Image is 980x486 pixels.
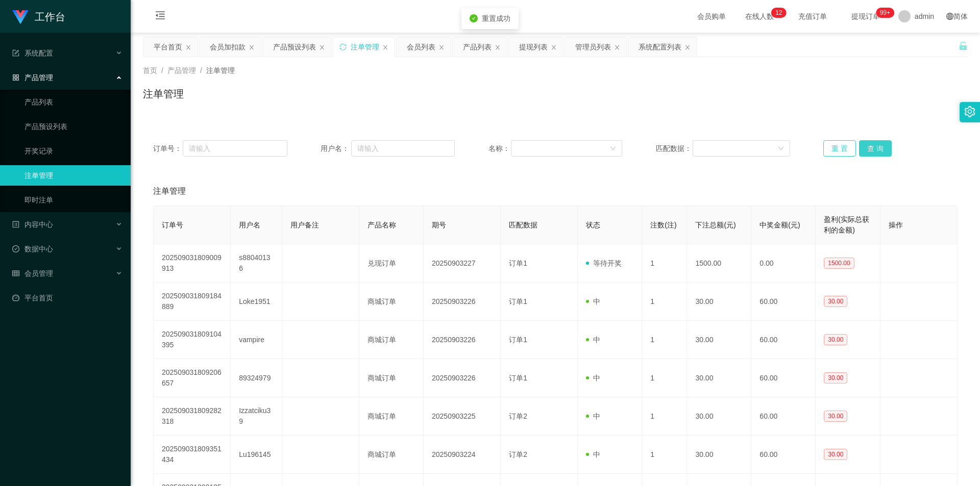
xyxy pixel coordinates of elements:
td: 60.00 [751,359,816,397]
span: 30.00 [824,372,847,383]
span: 订单1 [509,297,527,305]
i: 图标: close [551,44,557,50]
td: s88040136 [231,244,282,283]
td: Izzatciku39 [231,397,282,436]
span: 充值订单 [793,13,832,20]
span: 等待开奖 [586,259,622,267]
span: 中 [586,374,600,382]
td: 30.00 [687,283,751,321]
td: 30.00 [687,321,751,359]
span: 会员管理 [12,269,53,277]
span: 30.00 [824,411,847,422]
img: logo.9652507e.png [12,10,29,24]
i: 图标: close [684,44,691,50]
span: 匹配数据 [509,221,537,229]
span: 订单2 [509,412,527,420]
span: 匹配数据： [656,143,693,154]
span: 订单号： [153,143,183,154]
td: 30.00 [687,436,751,474]
td: 30.00 [687,397,751,436]
td: 1 [642,359,687,397]
i: 图标: down [610,145,616,152]
i: 图标: close [382,44,388,50]
td: 1 [642,397,687,436]
td: 30.00 [687,359,751,397]
span: 30.00 [824,334,847,345]
span: 名称： [488,143,511,154]
span: / [200,66,202,74]
span: 注单管理 [153,185,186,197]
i: 图标: menu-fold [143,1,178,33]
span: 注数(注) [650,221,676,229]
i: 图标: close [438,44,445,50]
td: 60.00 [751,283,816,321]
td: 1 [642,283,687,321]
td: 1 [642,321,687,359]
i: 图标: check-circle-o [12,245,19,252]
span: 中 [586,297,600,305]
td: 商城订单 [359,283,424,321]
td: 商城订单 [359,321,424,359]
div: 产品预设列表 [273,37,316,57]
span: 内容中心 [12,220,53,228]
a: 即时注单 [24,190,122,210]
div: 会员列表 [407,37,435,57]
span: 下注总额(元) [695,221,736,229]
span: 用户名： [321,143,351,154]
div: 管理员列表 [575,37,611,57]
span: 系统配置 [12,49,53,57]
i: 图标: setting [964,106,975,117]
td: Lu196145 [231,436,282,474]
span: 盈利(实际总获利的金额) [824,215,869,234]
td: 1500.00 [687,244,751,283]
i: 图标: unlock [959,41,968,50]
td: 20250903226 [424,283,501,321]
td: 商城订单 [359,359,424,397]
i: 图标: close [249,44,255,50]
span: 中奖金额(元) [759,221,800,229]
span: 中 [586,450,600,458]
span: 注单管理 [206,66,235,74]
td: 202509031809184889 [154,283,231,321]
i: 图标: close [185,44,191,50]
td: 20250903225 [424,397,501,436]
span: 用户备注 [290,221,319,229]
sup: 12 [771,8,786,18]
span: 订单1 [509,259,527,267]
td: 兑现订单 [359,244,424,283]
span: 中 [586,412,600,420]
span: 数据中心 [12,245,53,253]
input: 请输入 [183,140,287,157]
td: 0.00 [751,244,816,283]
div: 提现列表 [519,37,548,57]
span: 订单号 [162,221,183,229]
a: 产品列表 [24,92,122,112]
td: 202509031809206657 [154,359,231,397]
i: 图标: close [319,44,325,50]
i: 图标: profile [12,221,19,228]
td: 60.00 [751,436,816,474]
td: 1 [642,244,687,283]
td: 20250903224 [424,436,501,474]
td: 商城订单 [359,436,424,474]
span: 状态 [586,221,600,229]
span: 订单1 [509,374,527,382]
td: 60.00 [751,321,816,359]
td: 20250903227 [424,244,501,283]
span: 30.00 [824,449,847,460]
i: 图标: close [614,44,620,50]
td: vampire [231,321,282,359]
a: 注单管理 [24,165,122,186]
td: 1 [642,436,687,474]
span: 提现订单 [846,13,885,20]
td: 89324979 [231,359,282,397]
input: 请输入 [351,140,455,157]
h1: 工作台 [35,1,65,33]
span: 操作 [889,221,903,229]
div: 系统配置列表 [639,37,681,57]
td: 20250903226 [424,321,501,359]
span: 中 [586,336,600,344]
a: 工作台 [12,12,65,20]
span: 产品管理 [167,66,196,74]
span: 用户名 [239,221,260,229]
